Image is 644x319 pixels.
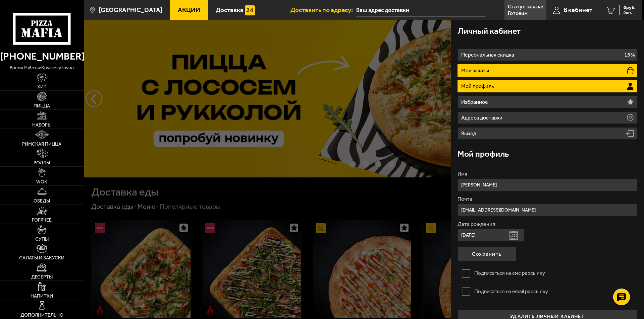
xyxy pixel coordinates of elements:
span: Салаты и закуски [19,256,64,260]
span: Дополнительно [20,313,63,318]
h3: Мой профиль [458,150,509,158]
span: WOK [36,180,47,184]
img: 15daf4d41897b9f0e9f617042186c801.svg [245,5,255,15]
span: Обеды [34,199,50,204]
span: Пицца [34,104,50,108]
span: Горячее [32,218,52,223]
p: 15% [624,52,635,58]
p: Адреса доставки [461,115,504,121]
input: Ваше имя [458,178,637,191]
span: улица Ушинского, 15к3 [356,4,485,16]
input: Ваш адрес доставки [356,4,485,16]
span: Наборы [32,123,51,128]
p: Персональная скидка [461,52,516,58]
span: Роллы [34,161,50,165]
span: Доставка [216,7,244,13]
span: Хит [37,85,47,89]
span: Акции [178,7,200,13]
span: Десерты [31,275,53,280]
span: Напитки [31,294,53,299]
span: [GEOGRAPHIC_DATA] [99,7,162,13]
button: Открыть календарь [509,231,518,240]
span: Доставить по адресу: [290,7,356,13]
p: Избранное [461,99,490,105]
p: Выход [461,131,478,136]
span: Римская пицца [22,142,61,147]
span: 0 руб. [624,5,636,10]
input: Ваша дата рождения [458,229,525,242]
p: Мой профиль [461,84,496,89]
p: Статус заказа: [508,4,543,9]
input: Ваш e-mail [458,204,637,217]
h3: Личный кабинет [458,27,521,35]
label: Подписаться на email рассылку [458,285,637,298]
p: Мои заказы [461,68,491,73]
span: В кабинет [563,7,592,13]
button: Сохранить [458,247,516,261]
label: Подписаться на смс рассылку [458,266,637,280]
span: 0 шт. [624,11,636,15]
label: Имя [458,171,637,177]
span: Супы [35,237,49,242]
label: Почта [458,196,637,202]
p: Готовим [508,11,528,16]
label: Дата рождения [458,222,637,227]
